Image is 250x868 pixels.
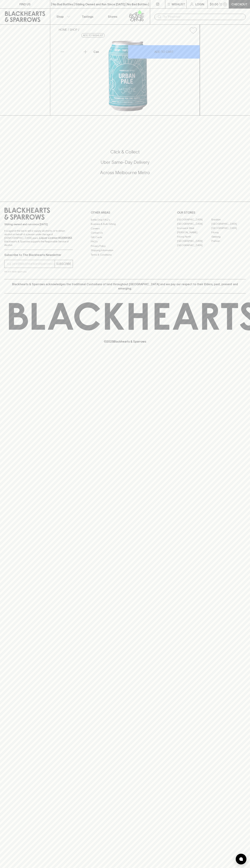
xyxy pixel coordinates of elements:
[231,2,247,6] p: Checkout
[91,218,159,222] a: Bottle Drop FAQ's
[100,9,125,24] a: Stores
[4,253,73,257] p: Subscribe to The Blackhearts Newsletter
[239,857,243,861] img: bubble-icon
[56,37,200,115] img: 39064.png
[56,14,64,19] p: Shop
[7,282,243,291] p: Blackhearts & Sparrows acknowledges the traditional Custodians of land throughout [GEOGRAPHIC_DAT...
[177,222,211,226] a: [GEOGRAPHIC_DATA]
[108,14,117,19] p: Stores
[177,235,211,239] a: Fitzroy North
[163,14,243,20] input: Try "Pinot noir"
[224,3,226,5] p: 0
[4,170,246,176] h5: Across Melbourne Metro
[128,45,200,59] button: ADD TO CART
[92,48,128,55] div: Can
[177,210,246,215] p: OUR STORES
[91,222,159,226] a: Business & Bulk Gifting
[154,50,174,54] p: ADD TO CART
[211,239,246,243] a: Prahran
[177,218,211,222] a: [GEOGRAPHIC_DATA]
[211,230,246,235] a: Fitzroy
[4,159,246,165] h5: Uber Same-Day Delivery
[82,14,93,19] p: Tastings
[70,28,77,31] a: SHOP
[55,260,73,268] button: SUBSCRIBE
[4,270,73,273] p: We will never spam you
[91,235,159,239] a: Gift Cards
[7,261,55,267] input: e.g. jane@blackheartsandsparrows.com.au
[177,226,211,230] a: Brunswick West
[56,262,71,266] p: SUBSCRIBE
[188,26,198,35] button: Add to wishlist
[91,210,159,215] p: OTHER AREAS
[19,2,31,6] p: FIND US
[81,33,105,38] button: Add to wishlist
[177,243,211,248] a: [GEOGRAPHIC_DATA]
[4,135,246,194] div: Call to action block
[211,235,246,239] a: Geelong
[177,230,211,235] a: [PERSON_NAME]
[91,248,159,253] a: Shipping Information
[91,231,159,235] a: Contact Us
[91,240,159,244] a: FAQ's
[91,244,159,248] a: Privacy Policy
[210,2,218,6] p: $0.00
[59,28,67,31] a: HOME
[211,226,246,230] a: [GEOGRAPHIC_DATA]
[75,9,100,24] a: Tastings
[39,236,72,239] strong: Liquor License #32064953
[211,222,246,226] a: [GEOGRAPHIC_DATA]
[211,218,246,222] a: Braddon
[93,50,99,54] p: Can
[177,239,211,243] a: [GEOGRAPHIC_DATA]
[91,226,159,231] a: Careers
[195,2,204,6] p: Login
[91,253,159,257] a: Terms & Conditions
[4,223,73,226] p: Sibling owned and run since [DATE]
[172,2,185,6] p: Wishlist
[50,9,75,24] button: Shop
[4,149,246,155] h5: Click & Collect
[4,229,73,247] p: It is against the law to sell or supply alcohol to, or to obtain alcohol on behalf of a person un...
